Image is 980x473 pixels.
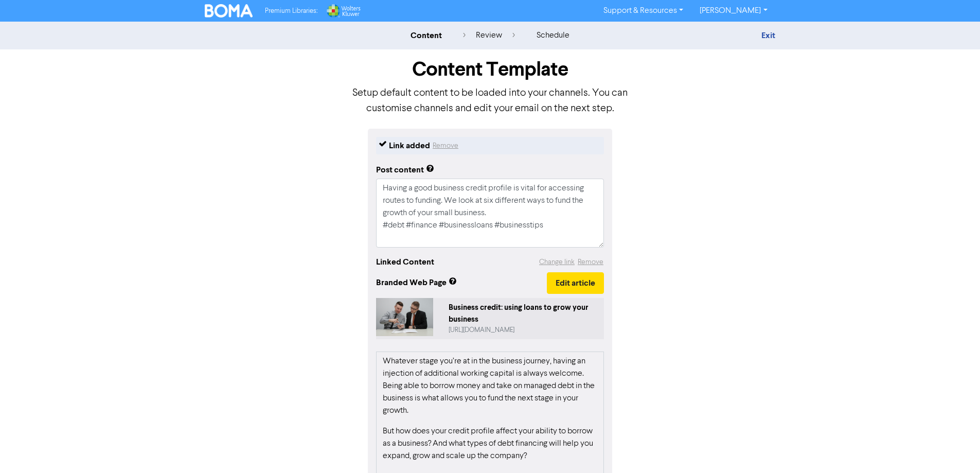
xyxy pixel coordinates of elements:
p: But how does your credit profile affect your ability to borrow as a business? And what types of d... [383,425,597,462]
div: https://public2.bomamarketing.com/cp/ZiuU5rdVgmR5I1EsTm7RX?sa=B0l3T8F1 [449,325,600,335]
a: Support & Resources [595,3,691,19]
p: Whatever stage you’re at in the business journey, having an injection of additional working capit... [383,355,597,417]
div: review [463,29,515,42]
button: Change link [539,256,575,268]
div: Linked Content [376,256,434,268]
a: [PERSON_NAME] [691,3,775,19]
button: Remove [577,256,604,268]
div: Link added [389,139,430,152]
div: Business credit: using loans to grow your business [449,302,600,325]
img: ZiuU5rdVgmR5I1EsTm7RX-two-man-watching-smartphone-GkEt4m4btLM.jpg [376,298,433,336]
p: Setup default content to be loaded into your channels. You can customise channels and edit your e... [351,85,629,116]
span: Premium Libraries: [265,8,317,14]
iframe: Chat Widget [851,362,980,473]
div: content [411,29,442,42]
span: Branded Web Page [376,276,547,289]
img: Wolters Kluwer [326,4,361,17]
textarea: Having a good business credit profile is vital for accessing routes to funding. We look at six di... [376,179,604,248]
a: Exit [761,30,775,41]
button: Remove [432,139,459,152]
button: Edit article [547,272,604,294]
div: schedule [537,29,569,42]
img: BOMA Logo [205,4,253,17]
a: Business credit: using loans to grow your business[URL][DOMAIN_NAME] [376,298,604,339]
div: Post content [376,164,434,176]
h1: Content Template [351,58,629,81]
